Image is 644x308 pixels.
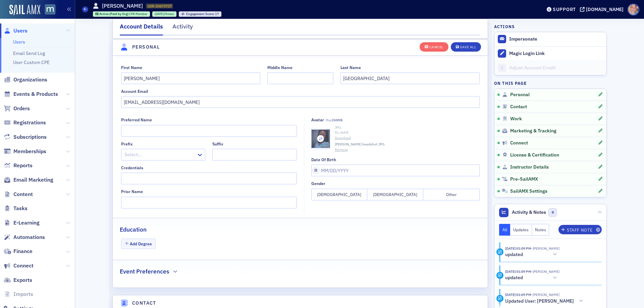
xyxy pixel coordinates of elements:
[13,76,47,83] span: Organizations
[121,65,142,70] div: First Name
[4,191,33,198] a: Content
[510,104,527,110] span: Contact
[13,27,28,35] span: Users
[13,234,45,241] span: Automations
[510,176,538,182] span: Pre-SailAMX
[531,246,559,251] span: Dee Sullivan
[420,42,448,51] button: Cancel
[40,4,55,16] a: View Homepage
[4,133,47,141] a: Subscriptions
[510,188,547,194] span: SailAMX Settings
[267,65,292,70] div: Middle Name
[451,42,481,51] button: Save All
[580,7,626,12] button: [DOMAIN_NAME]
[494,46,606,61] button: Magic Login Link
[13,205,28,212] span: Tasks
[13,262,34,269] span: Connect
[4,248,33,255] a: Finance
[496,272,503,279] div: Update
[155,12,164,16] span: [DATE]
[332,118,342,122] span: 250MB
[13,50,45,56] a: Email Send Log
[4,105,30,112] a: Orders
[510,92,530,98] span: Personal
[509,65,603,71] div: Adjust Account Credit
[494,61,606,75] a: Adjust Account Credit
[499,224,511,236] button: All
[4,205,28,212] a: Tasks
[152,11,176,17] div: 2024-11-14 00:00:00
[548,208,557,217] span: 0
[4,119,46,126] a: Registrations
[4,219,40,227] a: E-Learning
[13,105,30,112] span: Orders
[512,209,546,216] span: Activity & Notes
[505,269,531,274] time: 9/10/2025 01:09 PM
[4,291,33,298] a: Imports
[505,274,559,282] button: updated
[628,4,639,15] span: Profile
[4,176,53,184] a: Email Marketing
[510,224,532,236] button: Updates
[496,295,503,302] div: Activity
[13,248,33,255] span: Finance
[423,189,479,200] button: Other
[172,22,193,35] div: Activity
[567,228,592,232] div: Staff Note
[121,117,152,122] div: Preferred Name
[121,89,148,94] div: Account Email
[129,12,148,16] span: CPA Member
[4,90,58,98] a: Events & Products
[13,39,25,45] a: Users
[9,5,40,15] img: SailAMX
[121,165,143,170] div: Credentials
[155,12,174,16] div: (9mos)
[120,267,169,276] h2: Event Preferences
[494,23,515,29] h4: Actions
[335,135,480,141] a: Download
[311,157,336,162] div: Date of Birth
[212,141,223,146] div: Suffix
[494,80,607,86] h4: On this page
[13,90,58,98] span: Events & Products
[186,12,215,16] span: Engagement Score :
[505,298,586,305] button: Updated User: [PERSON_NAME]
[505,275,523,281] h5: updated
[509,51,603,57] div: Magic Login Link
[311,165,480,176] input: MM/DD/YYYY
[510,116,522,122] span: Work
[121,141,133,146] div: Prefix
[13,133,47,141] span: Subscriptions
[510,128,556,134] span: Marketing & Tracking
[4,27,28,35] a: Users
[460,45,476,49] div: Save All
[4,276,32,284] a: Exports
[505,246,531,251] time: 9/10/2025 01:09 PM
[13,148,46,155] span: Memberships
[335,125,480,130] div: JPG
[4,234,45,241] a: Automations
[4,76,47,83] a: Organizations
[326,118,342,122] span: Max
[505,298,574,304] h5: Updated User: [PERSON_NAME]
[132,44,160,51] h4: Personal
[179,11,221,17] div: Engagement Score: 17
[95,12,148,16] a: Active (Paid by Org) CPA Member
[311,189,367,200] button: [DEMOGRAPHIC_DATA]
[4,162,33,169] a: Reports
[102,2,143,10] h1: [PERSON_NAME]
[186,12,219,16] div: 17
[13,59,50,65] a: User Custom CPE
[558,225,602,234] button: Staff Note
[13,162,33,169] span: Reports
[509,36,537,42] button: Impersonate
[510,164,549,170] span: Instructor Details
[340,65,361,70] div: Last Name
[13,191,33,198] span: Content
[99,12,129,16] span: Active (Paid by Org)
[121,189,143,194] div: Prior Name
[13,291,33,298] span: Imports
[505,292,531,297] time: 9/10/2025 01:09 PM
[367,189,423,200] button: [DEMOGRAPHIC_DATA]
